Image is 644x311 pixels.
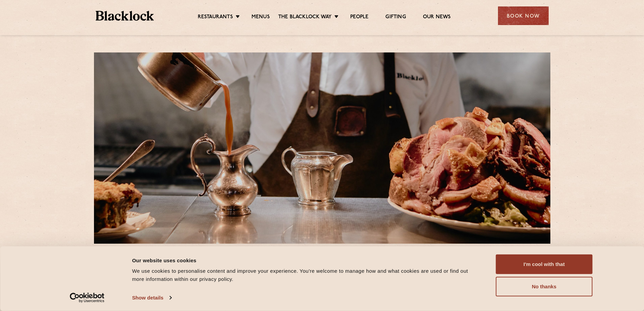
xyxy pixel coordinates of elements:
[496,277,593,296] button: No thanks
[350,14,368,21] a: People
[498,6,549,25] div: Book Now
[132,256,481,264] div: Our website uses cookies
[57,293,117,303] a: Usercentrics Cookiebot - opens in a new window
[96,11,154,21] img: BL_Textured_Logo-footer-cropped.svg
[278,14,332,21] a: The Blacklock Way
[132,267,481,283] div: We use cookies to personalise content and improve your experience. You're welcome to manage how a...
[198,14,233,21] a: Restaurants
[496,254,593,274] button: I'm cool with that
[252,14,270,21] a: Menus
[385,14,406,21] a: Gifting
[423,14,451,21] a: Our News
[132,293,171,303] a: Show details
